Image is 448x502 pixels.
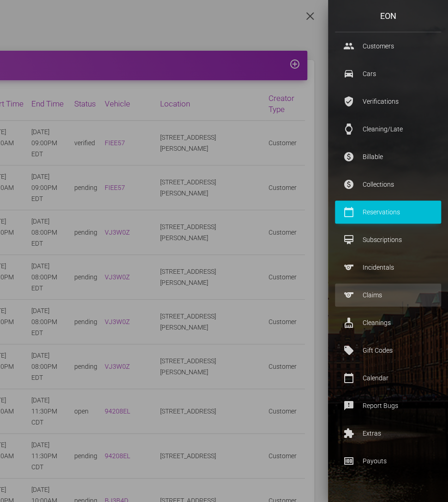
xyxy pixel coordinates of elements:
p: Customers [342,39,434,53]
a: paid Collections [335,173,441,196]
p: Calendar [342,371,434,385]
a: people Customers [335,35,441,58]
p: Incidentals [342,260,434,274]
a: sports Claims [335,283,441,307]
a: watch Cleaning/Late [335,118,441,141]
a: card_membership Subscriptions [335,228,441,251]
p: Claims [342,288,434,302]
p: Cars [342,67,434,81]
a: money Payouts [335,449,441,472]
a: drive_eta Cars [335,62,441,85]
p: Billable [342,150,434,164]
a: paid Billable [335,145,441,168]
p: Cleanings [342,316,434,330]
a: sports Incidentals [335,256,441,279]
a: verified_user Verifications [335,90,441,113]
a: cleaning_services Cleanings [335,311,441,334]
a: feedback Report Bugs [335,394,441,417]
a: calendar_today Reservations [335,201,441,224]
p: Subscriptions [342,233,434,247]
p: Payouts [342,454,434,468]
a: Eon [328,7,448,25]
a: calendar_today Calendar [335,366,441,390]
p: Report Bugs [342,399,434,413]
a: local_offer Gift Codes [335,339,441,362]
p: Collections [342,177,434,191]
p: Extras [342,426,434,440]
p: Cleaning/Late [342,122,434,136]
p: Verifications [342,94,434,108]
a: extension Extras [335,422,441,445]
p: Gift Codes [342,343,434,357]
p: Reservations [342,205,434,219]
